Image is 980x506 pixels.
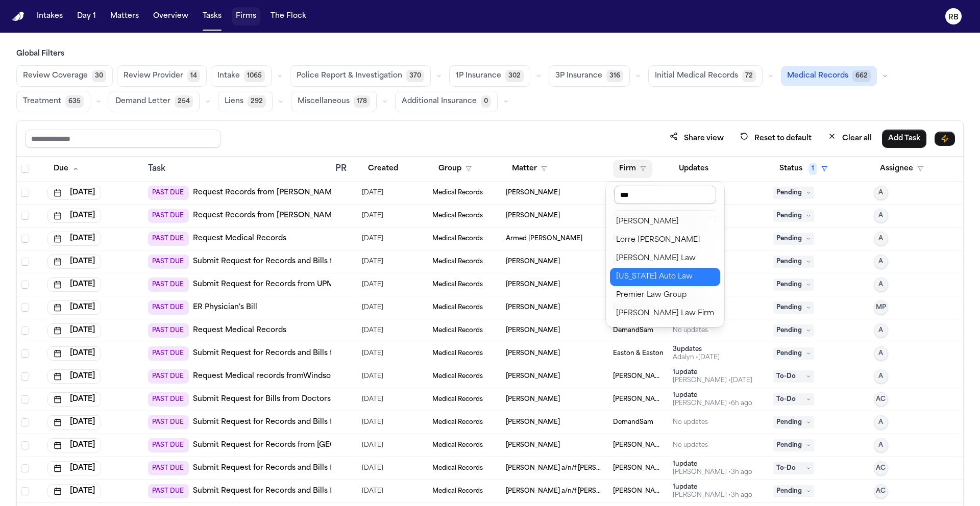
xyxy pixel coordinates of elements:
div: [PERSON_NAME] Law Firm [616,308,714,320]
div: Firm [606,182,724,327]
div: [PERSON_NAME] Law [616,252,714,265]
div: [US_STATE] Auto Law [616,271,714,283]
div: Lorre [PERSON_NAME] [616,234,714,246]
div: Premier Law Group [616,289,714,301]
button: Firm [613,160,652,178]
div: [PERSON_NAME] [616,216,714,228]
